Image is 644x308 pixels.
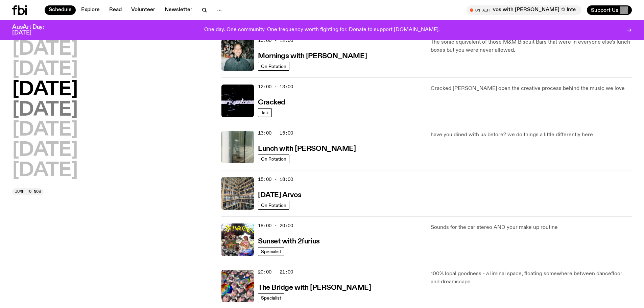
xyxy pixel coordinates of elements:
[258,155,289,163] a: On Rotation
[258,37,293,44] span: 10:00 - 12:00
[258,293,284,302] a: Specialist
[261,203,286,208] span: On Rotation
[221,177,254,210] img: A corner shot of the fbi music library
[261,295,281,300] span: Specialist
[261,110,269,115] span: Talk
[221,38,254,71] img: Radio presenter Ben Hansen sits in front of a wall of photos and an fbi radio sign. Film photo. B...
[258,237,320,245] a: Sunset with 2furius
[258,62,289,71] a: On Rotation
[12,188,44,195] button: Jump to now
[258,192,302,199] h3: [DATE] Arvos
[587,5,632,15] button: Support Us
[431,131,632,139] p: have you dined with us before? we do things a little differently here
[258,222,293,229] span: 18:00 - 20:00
[431,270,632,286] p: 100% local goodness - a liminal space, floating somewhere between dancefloor and dreamscape
[258,145,356,152] h3: Lunch with [PERSON_NAME]
[12,60,78,79] button: [DATE]
[258,144,356,152] a: Lunch with [PERSON_NAME]
[258,98,285,106] a: Cracked
[261,249,281,254] span: Specialist
[591,7,618,13] span: Support Us
[258,238,320,245] h3: Sunset with 2furius
[431,85,632,93] p: Cracked [PERSON_NAME] open the creative process behind the music we love
[261,156,286,161] span: On Rotation
[15,190,41,193] span: Jump to now
[431,38,632,54] p: The sonic equivalent of those M&M Biscuit Bars that were in everyone else's lunch boxes but you w...
[12,101,78,120] button: [DATE]
[261,64,286,69] span: On Rotation
[105,5,126,15] a: Read
[77,5,104,15] a: Explore
[431,223,632,232] p: Sounds for the car stereo AND your make up routine
[221,85,254,117] img: Logo for Podcast Cracked. Black background, with white writing, with glass smashing graphics
[12,80,78,99] button: [DATE]
[258,269,293,275] span: 20:00 - 21:00
[12,24,55,36] h3: AusArt Day: [DATE]
[12,121,78,140] button: [DATE]
[258,53,367,60] h3: Mornings with [PERSON_NAME]
[204,27,440,33] p: One day. One community. One frequency worth fighting for. Donate to support [DOMAIN_NAME].
[161,5,196,15] a: Newsletter
[258,108,272,117] a: Talk
[221,223,254,256] img: In the style of cheesy 2000s hip hop mixtapes - Mateo on the left has his hands clapsed in prayer...
[258,201,289,210] a: On Rotation
[258,51,367,60] a: Mornings with [PERSON_NAME]
[467,5,581,15] button: On AirArvos with [PERSON_NAME] ✩ Interview: [PERSON_NAME]
[258,99,285,106] h3: Cracked
[258,130,293,136] span: 13:00 - 15:00
[12,141,78,160] button: [DATE]
[258,247,284,256] a: Specialist
[258,190,302,199] a: [DATE] Arvos
[258,284,371,291] h3: The Bridge with [PERSON_NAME]
[127,5,159,15] a: Volunteer
[12,161,78,180] button: [DATE]
[258,176,293,183] span: 15:00 - 18:00
[258,283,371,291] a: The Bridge with [PERSON_NAME]
[45,5,76,15] a: Schedule
[12,40,78,59] button: [DATE]
[258,84,293,90] span: 12:00 - 13:00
